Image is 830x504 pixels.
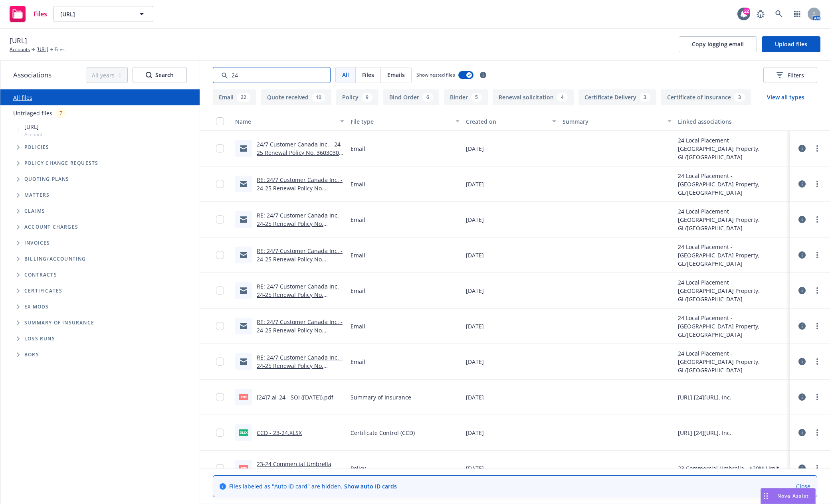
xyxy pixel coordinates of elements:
div: Search [146,67,174,83]
a: more [812,215,822,224]
div: 23 Commercial Umbrella - $20M Limit [678,464,779,472]
span: Email [351,287,365,295]
div: Drag to move [761,488,771,504]
div: 6 [422,93,433,102]
a: more [812,250,822,260]
input: Toggle Row Selected [216,251,224,259]
span: [DATE] [466,215,484,224]
span: Loss Runs [24,336,55,341]
div: File type [351,117,451,126]
div: 24 Local Placement - [GEOGRAPHIC_DATA] Property, GL/[GEOGRAPHIC_DATA] [678,278,787,303]
div: [URL] [24][URL], Inc. [678,429,731,437]
button: File type [347,112,463,131]
button: Name [232,112,347,131]
span: Billing/Accounting [24,257,86,261]
div: Linked associations [678,117,787,126]
a: more [812,392,822,402]
button: SearchSearch [133,67,187,83]
button: Quote received [261,89,331,105]
a: All files [13,94,32,101]
div: 24 Local Placement - [GEOGRAPHIC_DATA] Property, GL/[GEOGRAPHIC_DATA] [678,349,787,374]
span: Summary of Insurance [351,393,411,401]
div: 9 [362,93,372,102]
a: Show auto ID cards [344,482,397,490]
button: Created on [463,112,559,131]
div: 5 [471,93,482,102]
div: 22 [743,8,750,15]
button: Summary [559,112,675,131]
button: Bind Order [383,89,439,105]
a: RE: 24/7 Customer Canada Inc. - 24-25 Renewal Policy No. 36030309 & Invoice No. 3544697 [257,211,343,236]
span: [DATE] [466,429,484,437]
span: Certificate Control (CCD) [351,429,415,437]
a: more [812,463,822,473]
input: Toggle Row Selected [216,429,224,437]
span: [URL] [60,10,129,18]
div: Folder Tree Example [0,251,200,363]
span: Policies [24,145,50,150]
span: Claims [24,209,45,213]
button: Renewal solicitation [493,89,574,105]
div: Summary [563,117,663,126]
a: 24/7 Customer Canada Inc. - 24-25 Renewal Policy No. 36030309 & Invoice No. 3544697 [257,140,343,165]
span: [URL] [24,123,42,131]
a: RE: 24/7 Customer Canada Inc. - 24-25 Renewal Policy No. 36030309 & Invoice No. 3544697 [257,318,343,342]
span: Policy change requests [24,161,98,166]
span: Quoting plans [24,177,69,182]
span: Nova Assist [777,492,809,499]
a: Report a Bug [753,6,769,22]
input: Toggle Row Selected [216,287,224,294]
svg: Search [146,72,152,78]
span: Matters [24,193,50,198]
span: [DATE] [466,251,484,259]
span: [URL] [10,36,27,46]
span: [DATE] [466,180,484,188]
div: 24 Local Placement - [GEOGRAPHIC_DATA] Property, GL/[GEOGRAPHIC_DATA] [678,172,787,197]
a: more [812,321,822,331]
button: Nova Assist [761,488,816,504]
button: Certificate of insurance [661,89,751,105]
span: [DATE] [466,322,484,330]
span: Ex Mods [24,304,49,309]
a: Switch app [789,6,805,22]
button: Copy logging email [679,36,757,52]
a: Files [6,3,50,25]
span: Email [351,144,365,153]
div: Created on [466,117,547,126]
div: 24 Local Placement - [GEOGRAPHIC_DATA] Property, GL/[GEOGRAPHIC_DATA] [678,314,787,339]
span: BORs [24,352,39,357]
a: more [812,428,822,437]
span: Email [351,251,365,259]
span: Email [351,358,365,366]
span: Upload files [775,40,807,48]
input: Select all [216,117,224,125]
span: Filters [788,71,804,79]
input: Toggle Row Selected [216,180,224,188]
a: more [812,286,822,295]
div: 7 [55,109,66,118]
div: 3 [640,93,650,102]
span: Summary of insurance [24,320,94,325]
input: Toggle Row Selected [216,144,224,152]
a: [24]7.ai_24 - SOI ([DATE]).pdf [257,393,333,401]
a: more [812,179,822,189]
input: Toggle Row Selected [216,322,224,330]
div: 22 [237,93,250,102]
span: Invoices [24,241,50,245]
a: Untriaged files [13,109,52,117]
a: RE: 24/7 Customer Canada Inc. - 24-25 Renewal Policy No. 36030309 & Invoice No. 3544697 [257,283,343,307]
span: Account [24,131,42,138]
button: Binder [444,89,488,105]
span: pdf [239,465,248,471]
span: Files [55,46,65,53]
span: Certificates [24,289,62,293]
button: Certificate Delivery [578,89,656,105]
span: Files [362,71,374,79]
input: Toggle Row Selected [216,358,224,366]
button: [URL] [53,6,153,22]
a: RE: 24/7 Customer Canada Inc. - 24-25 Renewal Policy No. 36030309 & Invoice No. 3544697 [257,176,343,200]
span: [DATE] [466,144,484,153]
a: Accounts [10,46,30,53]
span: Emails [387,71,405,79]
input: Toggle Row Selected [216,464,224,472]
